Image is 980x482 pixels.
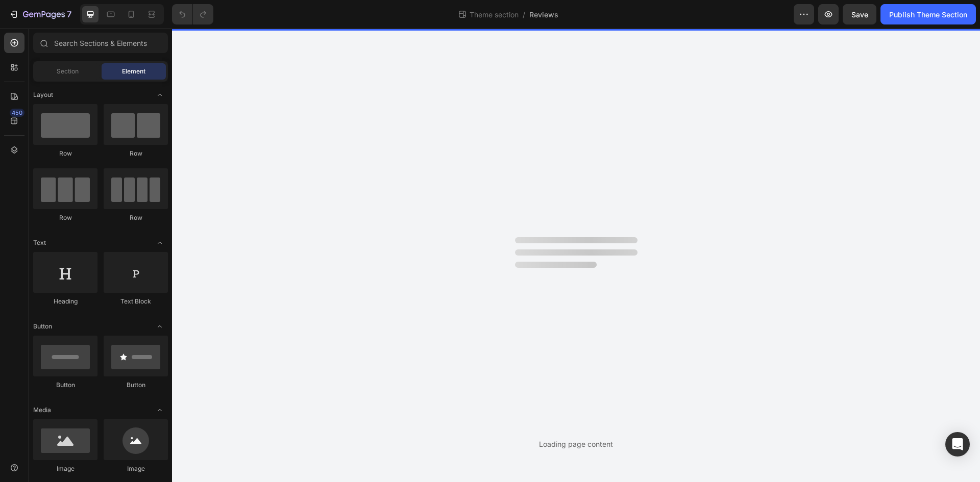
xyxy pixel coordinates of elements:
span: Media [33,405,51,415]
span: Layout [33,90,53,99]
span: Save [851,10,868,19]
span: Element [122,67,145,76]
div: Undo/Redo [172,4,213,24]
div: Row [33,149,97,158]
div: Heading [33,297,97,306]
span: Toggle open [152,402,168,418]
span: / [523,9,525,20]
span: Theme section [468,9,521,20]
div: Loading page content [539,439,613,449]
button: 7 [4,4,76,24]
span: Toggle open [152,318,168,335]
span: Button [33,322,52,331]
input: Search Sections & Elements [33,33,168,53]
div: Row [104,149,168,158]
div: Open Intercom Messenger [945,432,970,456]
div: Image [33,464,97,473]
span: Section [57,67,79,76]
div: Row [33,213,97,222]
button: Save [843,4,876,24]
div: Button [104,380,168,390]
div: Publish Theme Section [889,9,967,20]
span: Toggle open [152,235,168,251]
div: 450 [10,109,24,117]
span: Reviews [529,9,558,20]
button: Publish Theme Section [880,4,976,24]
div: Text Block [104,297,168,306]
span: Toggle open [152,87,168,103]
div: Row [104,213,168,222]
p: 7 [67,8,71,20]
span: Text [33,238,46,247]
div: Button [33,380,97,390]
div: Image [104,464,168,473]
